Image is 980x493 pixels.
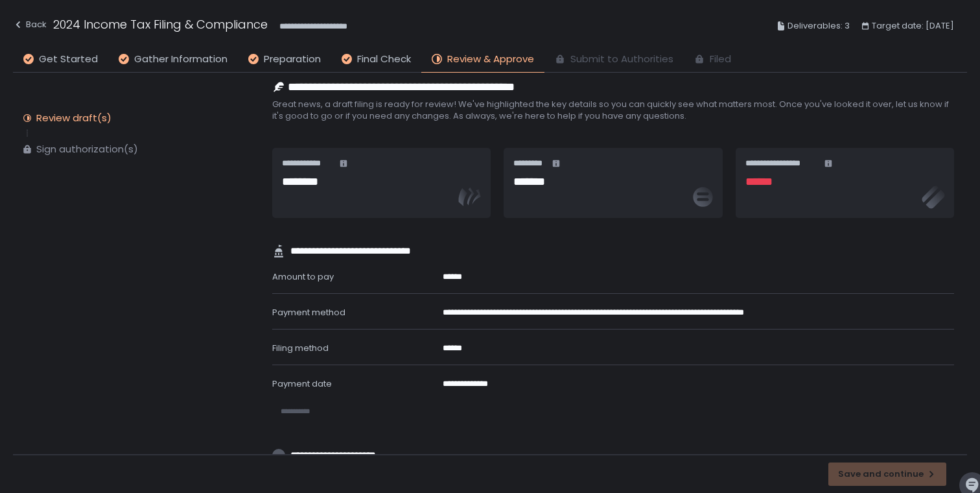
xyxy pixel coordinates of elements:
span: Deliverables: 3 [787,18,850,34]
span: Preparation [264,52,321,67]
span: Payment date [272,378,332,390]
div: Sign authorization(s) [36,143,138,156]
span: Amount to pay [272,271,334,283]
span: Submit to Authorities [570,52,673,67]
span: Payment method [272,306,345,319]
div: Review draft(s) [36,112,111,125]
span: Target date: [DATE] [872,18,954,34]
span: Filed [710,52,731,67]
span: Filing method [272,342,329,354]
span: Gather Information [134,52,227,67]
span: Review & Approve [447,52,534,67]
span: Get Started [39,52,98,67]
div: Back [13,17,47,32]
span: Final Check [357,52,411,67]
button: Back [13,16,47,37]
span: Great news, a draft filing is ready for review! We've highlighted the key details so you can quic... [272,99,954,122]
h1: 2024 Income Tax Filing & Compliance [53,16,268,33]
